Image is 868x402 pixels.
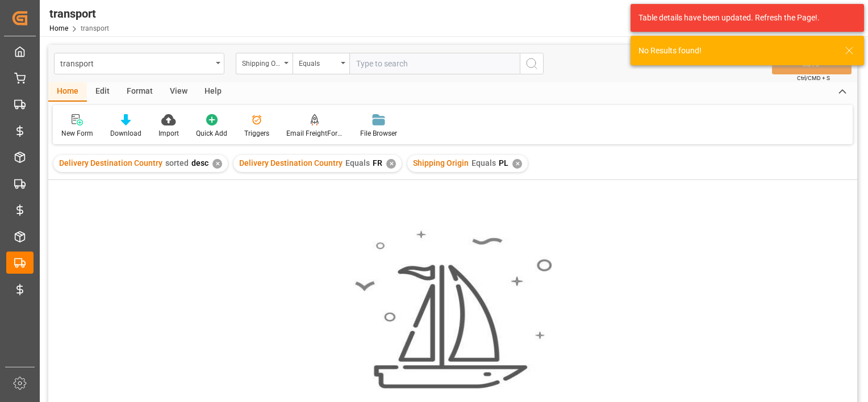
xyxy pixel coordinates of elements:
[639,12,848,24] div: Table details have been updated. Refresh the Page!.
[520,53,544,74] button: search button
[639,45,834,57] div: No Results found!
[499,158,508,167] span: PL
[110,128,141,139] div: Download
[242,56,281,69] div: Shipping Origin
[196,82,230,102] div: Help
[61,128,93,139] div: New Form
[349,53,520,74] input: Type to search
[87,82,118,102] div: Edit
[158,128,179,139] div: Import
[191,158,208,167] span: desc
[49,5,109,22] div: transport
[512,159,522,169] div: ✕
[293,53,349,74] button: open menu
[196,128,227,139] div: Quick Add
[797,74,830,82] span: Ctrl/CMD + S
[236,53,293,74] button: open menu
[118,82,161,102] div: Format
[48,82,87,102] div: Home
[49,24,68,32] a: Home
[413,158,469,167] span: Shipping Origin
[286,128,343,139] div: Email FreightForwarders
[386,159,396,169] div: ✕
[345,158,370,167] span: Equals
[373,158,382,167] span: FR
[60,56,212,70] div: transport
[165,158,189,167] span: sorted
[212,159,222,169] div: ✕
[239,158,343,167] span: Delivery Destination Country
[59,158,162,167] span: Delivery Destination Country
[471,158,496,167] span: Equals
[161,82,196,102] div: View
[299,56,337,69] div: Equals
[360,128,397,139] div: File Browser
[54,53,224,74] button: open menu
[244,128,269,139] div: Triggers
[353,229,552,390] img: smooth_sailing.jpeg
